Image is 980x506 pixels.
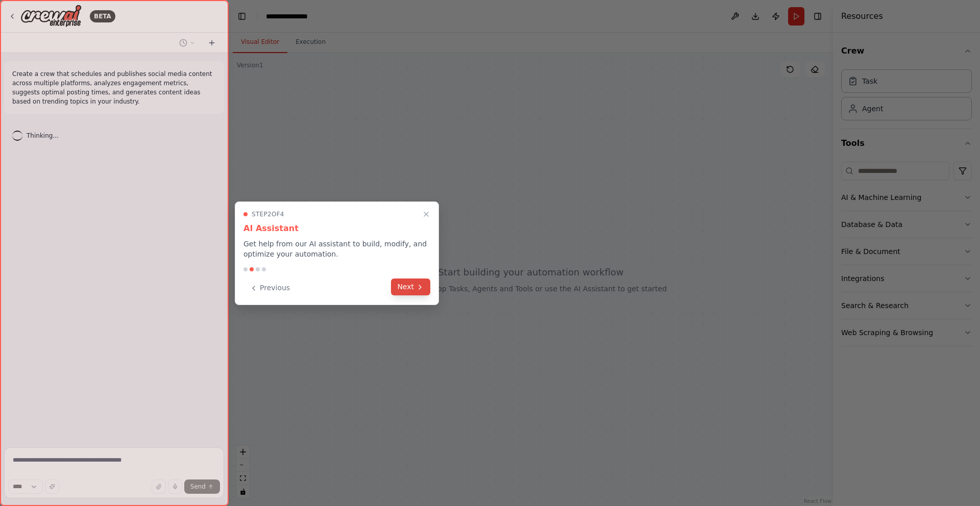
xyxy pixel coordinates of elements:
button: Close walkthrough [420,208,432,220]
h3: AI Assistant [243,222,430,235]
p: Get help from our AI assistant to build, modify, and optimize your automation. [243,239,430,259]
button: Next [391,279,430,295]
button: Hide left sidebar [235,9,249,23]
button: Previous [243,280,296,296]
span: Step 2 of 4 [252,210,284,218]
